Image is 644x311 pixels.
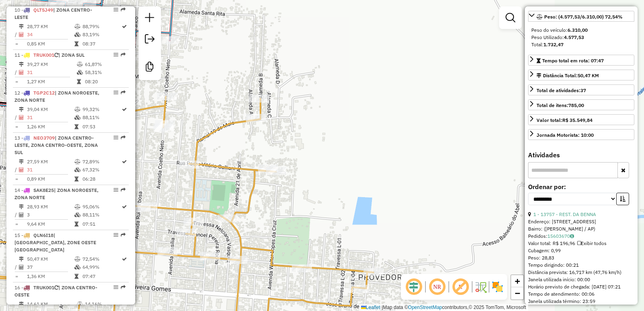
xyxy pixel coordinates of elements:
[14,31,19,39] td: /
[33,7,53,13] span: QLT5J49
[74,115,80,120] i: % de utilização da cubagem
[14,7,92,20] span: 10 -
[122,159,127,164] i: Rota otimizada
[27,300,76,308] td: 14,61 KM
[14,68,19,76] td: /
[58,52,85,58] span: | ZONA SUL
[82,203,121,211] td: 95,06%
[114,285,118,290] em: Opções
[142,31,158,49] a: Exportar sessão
[82,40,121,48] td: 08:37
[82,272,121,280] td: 07:47
[568,102,584,108] strong: 785,00
[427,277,447,297] span: Ocultar NR
[74,177,78,181] i: Tempo total em rota
[27,78,76,86] td: 1,27 KM
[27,272,74,280] td: 1,36 KM
[528,283,634,290] div: Horário previsto de chegada: [DATE] 07:21
[27,68,76,76] td: 31
[27,40,74,48] td: 0,85 KM
[114,187,118,192] em: Opções
[14,40,19,48] td: =
[515,276,520,286] span: +
[33,284,54,290] span: TRUK001
[474,280,487,293] img: Fluxo de ruas
[580,87,586,93] strong: 37
[74,212,80,217] i: % de utilização da cubagem
[27,220,74,228] td: 9,64 KM
[82,255,121,263] td: 72,54%
[74,222,78,227] i: Tempo total em rota
[14,166,19,174] td: /
[528,262,634,269] div: Tempo dirigindo: 00:21
[82,175,121,183] td: 06:28
[531,34,631,41] div: Peso Utilizado:
[85,78,125,86] td: 08:20
[14,187,99,200] span: 14 -
[114,233,118,237] em: Opções
[77,302,83,307] i: % de utilização do peso
[408,305,442,310] a: OpenStreetMap
[14,211,19,219] td: /
[74,204,80,209] i: % de utilização do peso
[14,135,98,155] span: | ZONA CENTRO-LESTE, ZONA CENTRO-OESTE, ZONA SUL
[27,158,74,166] td: 27,59 KM
[528,269,634,276] div: Distância prevista: 16,717 km (47,76 km/h)
[33,90,55,96] span: TGP2C12
[528,99,634,110] a: Total de itens:785,00
[531,41,631,48] div: Total:
[82,105,121,113] td: 99,32%
[33,52,54,58] span: TRUK001
[359,304,528,311] div: Map data © contributors,© 2025 TomTom, Microsoft
[528,129,634,140] a: Jornada Motorista: 10:00
[531,27,588,33] span: Peso do veículo:
[74,274,78,279] i: Tempo total em rota
[114,52,118,57] em: Opções
[361,305,380,310] a: Leaflet
[114,7,118,12] em: Opções
[528,70,634,80] a: Distância Total:50,47 KM
[19,24,24,29] i: Distância Total
[27,175,74,183] td: 0,89 KM
[27,123,74,131] td: 1,26 KM
[19,167,24,172] i: Total de Atividades
[82,166,121,174] td: 67,32%
[114,135,118,140] em: Opções
[122,107,127,112] i: Rota otimizada
[74,159,80,164] i: % de utilização do peso
[528,114,634,125] a: Valor total:R$ 35.549,84
[142,10,158,28] a: Nova sessão e pesquisa
[528,218,634,225] div: Endereço: [STREET_ADDRESS]
[404,277,423,297] span: Ocultar deslocamento
[74,124,78,129] i: Tempo total em rota
[19,212,24,217] i: Total de Atividades
[82,113,121,122] td: 88,11%
[85,68,125,76] td: 58,31%
[14,52,85,58] span: 11 -
[528,298,634,305] div: Janela utilizada término: 23:59
[27,263,74,271] td: 37
[19,62,24,67] i: Distância Total
[122,257,127,262] i: Rota otimizada
[82,220,121,228] td: 07:51
[14,175,19,183] td: =
[14,284,97,298] span: 16 -
[511,275,523,287] a: Zoom in
[122,24,127,29] i: Rota otimizada
[85,60,125,68] td: 61,87%
[547,233,574,239] a: 15603670
[515,288,520,298] span: −
[511,287,523,299] a: Zoom out
[14,123,19,131] td: =
[74,167,80,172] i: % de utilização da cubagem
[74,265,80,270] i: % de utilização da cubagem
[14,90,99,103] span: | ZONA NOROESTE, ZONA NORTE
[537,102,584,109] div: Total de itens:
[562,117,592,123] strong: R$ 35.549,84
[528,276,634,283] div: Janela utilizada início: 00:00
[27,166,74,174] td: 31
[14,263,19,271] td: /
[537,132,594,139] div: Jornada Motorista: 10:00
[82,31,121,39] td: 83,19%
[528,233,634,240] div: Pedidos:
